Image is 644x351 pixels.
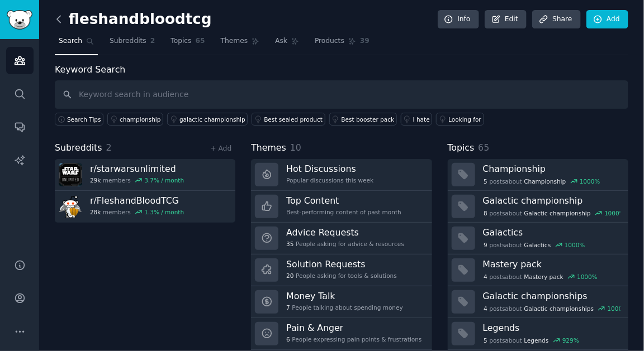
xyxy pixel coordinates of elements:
h3: Championship [483,163,621,175]
span: Search [59,36,82,46]
h3: Money Talk [286,290,403,302]
a: Subreddits2 [106,32,159,55]
div: 929 % [562,336,579,344]
span: Subreddits [110,36,146,46]
span: Products [315,36,344,46]
a: Info [438,10,479,29]
span: 65 [478,142,489,153]
label: Keyword Search [55,64,125,75]
span: Topics [448,141,475,155]
input: Keyword search in audience [55,80,628,109]
span: 29k [90,176,101,184]
span: Championship [524,177,566,185]
span: 7 [286,304,290,311]
div: I hate [413,116,430,123]
div: Looking for [448,116,481,123]
div: 3.7 % / month [144,176,184,184]
a: Best booster pack [329,113,397,126]
a: Hot DiscussionsPopular discussions this week [251,159,432,191]
a: Galactic championships4postsaboutGalactic championships1000% [448,286,628,318]
span: Topics [171,36,191,46]
h3: Pain & Anger [286,322,422,334]
a: Edit [485,10,527,29]
span: 5 [484,336,487,344]
a: galactic championship [167,113,248,126]
div: Best booster pack [342,116,395,123]
h3: Hot Discussions [286,163,373,175]
img: GummySearch logo [7,10,32,30]
div: Best sealed product [264,116,323,123]
span: 20 [286,272,293,280]
h3: Galactics [483,227,621,238]
a: Top ContentBest-performing content of past month [251,191,432,223]
h3: Mastery pack [483,258,621,270]
span: 2 [106,142,112,153]
div: post s about [483,335,580,345]
span: 39 [360,36,370,46]
a: Money Talk7People talking about spending money [251,286,432,318]
a: Topics65 [167,32,209,55]
div: post s about [483,176,602,186]
h3: r/ FleshandBloodTCG [90,195,184,206]
button: Search Tips [55,113,103,126]
div: Popular discussions this week [286,176,373,184]
span: 28k [90,208,101,216]
div: People talking about spending money [286,304,403,311]
div: post s about [483,240,586,250]
a: Galactic championship8postsaboutGalactic championship1000% [448,191,628,223]
span: Themes [251,141,286,155]
span: 6 [286,335,290,343]
a: Ask [271,32,303,55]
div: Best-performing content of past month [286,208,401,216]
span: Search Tips [67,116,101,123]
div: 1000 % [608,305,628,312]
a: Best sealed product [252,113,325,126]
span: Galactic championship [524,209,591,217]
h3: r/ starwarsunlimited [90,163,184,175]
span: 65 [196,36,205,46]
h3: Galactic championship [483,195,621,206]
a: Championship5postsaboutChampionship1000% [448,159,628,191]
a: Pain & Anger6People expressing pain points & frustrations [251,318,432,350]
a: r/FleshandBloodTCG28kmembers1.3% / month [55,191,235,223]
a: + Add [210,145,231,152]
img: FleshandBloodTCG [59,195,82,218]
h3: Solution Requests [286,258,397,270]
a: r/starwarsunlimited29kmembers3.7% / month [55,159,235,191]
a: Galactics9postsaboutGalactics1000% [448,223,628,254]
a: Products39 [311,32,373,55]
a: Mastery pack4postsaboutMastery pack1000% [448,254,628,286]
span: 2 [150,36,155,46]
span: Mastery pack [524,273,563,281]
h3: Galactic championships [483,290,621,302]
a: Looking for [436,113,484,126]
span: 9 [484,241,487,249]
span: Legends [524,336,549,344]
div: 1000 % [604,209,625,217]
div: members [90,208,184,216]
div: People asking for tools & solutions [286,272,397,280]
span: Galactic championships [524,305,594,312]
h2: fleshandbloodtcg [55,11,212,28]
div: 1000 % [580,177,600,185]
span: 10 [290,142,301,153]
div: People expressing pain points & frustrations [286,335,422,343]
h3: Legends [483,322,621,334]
a: I hate [401,113,433,126]
span: Ask [275,36,287,46]
div: 1000 % [565,241,585,249]
a: Add [586,10,628,29]
div: 1.3 % / month [144,208,184,216]
a: championship [107,113,163,126]
a: Solution Requests20People asking for tools & solutions [251,254,432,286]
div: 1000 % [577,273,598,281]
h3: Advice Requests [286,227,404,238]
div: members [90,176,184,184]
a: Share [532,10,580,29]
a: Search [55,32,98,55]
div: championship [120,116,160,123]
span: 4 [484,305,487,312]
span: 5 [484,177,487,185]
div: post s about [483,208,621,218]
span: 35 [286,240,293,248]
